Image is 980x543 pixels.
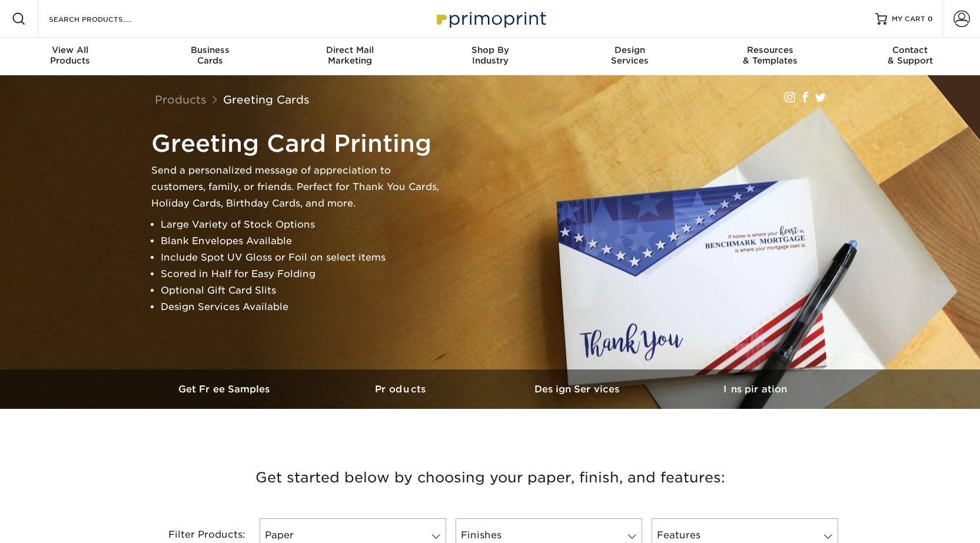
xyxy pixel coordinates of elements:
[700,38,840,75] a: Resources& Templates
[155,93,207,106] a: Products
[161,299,446,315] li: Design Services Available
[840,45,980,66] div: & Support
[840,38,980,75] a: Contact& Support
[48,12,162,26] input: SEARCH PRODUCTS.....
[161,233,446,249] li: Blank Envelopes Available
[280,38,420,75] a: Direct MailMarketing
[840,45,980,55] span: Contact
[892,14,925,24] span: MY CART
[140,45,280,66] div: Cards
[151,129,446,158] h1: Greeting Card Printing
[161,282,446,299] li: Optional Gift Card Slits
[146,451,835,504] h3: Get started below by choosing your paper, finish, and features:
[314,384,490,395] h3: Products
[490,369,667,409] a: Design Services
[137,369,314,409] a: Get Free Samples
[560,45,700,55] span: Design
[280,45,420,66] div: Marketing
[420,38,560,75] a: Shop ByIndustry
[137,384,314,395] h3: Get Free Samples
[140,45,280,55] span: Business
[490,384,667,395] h3: Design Services
[161,249,446,266] li: Include Spot UV Gloss or Foil on select items
[560,38,700,75] a: DesignServices
[223,93,310,106] a: Greeting Cards
[280,45,420,55] span: Direct Mail
[700,45,840,55] span: Resources
[700,45,840,66] div: & Templates
[431,6,549,31] img: Primoprint
[161,266,446,282] li: Scored in Half for Easy Folding
[928,15,933,23] span: 0
[161,216,446,233] li: Large Variety of Stock Options
[667,384,843,395] h3: Inspiration
[560,45,700,66] div: Services
[140,38,280,75] a: BusinessCards
[420,45,560,55] span: Shop By
[151,162,446,212] p: Send a personalized message of appreciation to customers, family, or friends. Perfect for Thank Y...
[667,369,843,409] a: Inspiration
[314,369,490,409] a: Products
[420,45,560,66] div: Industry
